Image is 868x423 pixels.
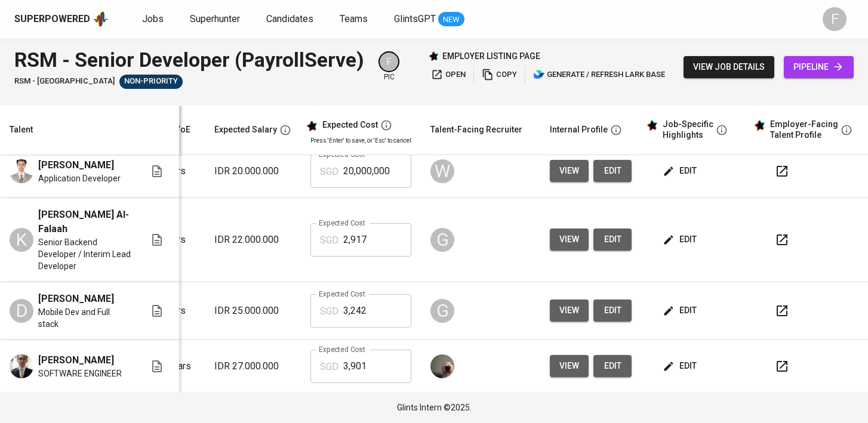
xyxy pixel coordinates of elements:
[38,236,131,272] span: Senior Backend Developer / Interim Lead Developer
[394,12,464,27] a: GlintsGPT NEW
[430,122,522,137] div: Talent-Facing Recruiter
[119,75,183,89] div: Talent(s) in Pipeline’s Final Stages
[550,229,589,251] button: view
[10,354,33,378] img: Budi Yanto
[266,12,316,27] a: Candidates
[550,160,589,182] button: view
[142,12,166,27] a: Jobs
[320,304,338,319] p: SGD
[190,13,240,24] span: Superhunter
[322,120,378,131] div: Expected Cost
[665,303,697,318] span: edit
[14,13,90,26] div: Superpowered
[38,368,122,379] span: SOFTWARE ENGINEER
[14,45,364,75] div: RSM - Senior Developer (PayrollServe)
[266,13,313,24] span: Candidates
[93,10,109,28] img: app logo
[214,233,291,247] p: IDR 22.000.000
[438,14,464,26] span: NEW
[428,51,439,61] img: Glints Star
[190,12,242,27] a: Superhunter
[530,66,668,84] button: lark generate / refresh lark base
[684,56,774,78] button: view job details
[38,172,121,184] span: Application Developer
[533,68,665,82] span: generate / refresh lark base
[214,122,277,137] div: Expected Salary
[533,69,545,81] img: lark
[378,51,399,82] div: pic
[770,119,838,140] div: Employer-Facing Talent Profile
[428,66,469,84] button: open
[10,228,33,252] div: K
[430,299,454,323] div: G
[310,136,411,145] p: Press 'Enter' to save, or 'Esc' to cancel
[646,119,658,131] img: glints_star.svg
[320,165,338,179] p: SGD
[38,306,131,330] span: Mobile Dev and Full stack
[142,13,164,24] span: Jobs
[593,355,632,377] button: edit
[442,50,540,62] p: employer listing page
[559,232,579,247] span: view
[10,122,33,137] div: Talent
[550,300,589,322] button: view
[10,299,33,323] div: D
[559,359,579,373] span: view
[10,159,33,183] img: Ilham Patri
[663,119,713,140] div: Job-Specific Highlights
[38,292,114,306] span: [PERSON_NAME]
[665,163,697,178] span: edit
[431,68,466,82] span: open
[784,56,854,78] a: pipeline
[550,122,608,137] div: Internal Profile
[665,232,697,247] span: edit
[823,7,847,31] div: F
[603,303,622,318] span: edit
[378,51,399,72] div: F
[593,229,632,251] button: edit
[753,119,765,131] img: glints_star.svg
[430,228,454,252] div: G
[340,13,368,24] span: Teams
[603,163,622,178] span: edit
[38,353,114,368] span: [PERSON_NAME]
[14,10,109,28] a: Superpoweredapp logo
[603,359,622,373] span: edit
[793,60,844,75] span: pipeline
[482,68,517,82] span: copy
[214,359,291,373] p: IDR 27.000.000
[430,159,454,183] div: W
[559,303,579,318] span: view
[660,355,701,377] button: edit
[430,354,454,378] img: aji.muda@glints.com
[38,208,131,236] span: [PERSON_NAME] Al-Falaah
[214,164,291,178] p: IDR 20.000.000
[340,12,370,27] a: Teams
[559,163,579,178] span: view
[593,160,632,182] button: edit
[214,304,291,318] p: IDR 25.000.000
[660,160,701,182] button: edit
[660,300,701,322] button: edit
[14,76,115,87] span: RSM - [GEOGRAPHIC_DATA]
[550,355,589,377] button: view
[320,360,338,374] p: SGD
[394,13,436,24] span: GlintsGPT
[479,66,520,84] button: copy
[306,120,318,132] img: glints_star.svg
[320,233,338,248] p: SGD
[119,76,183,87] span: Non-Priority
[38,158,114,172] span: [PERSON_NAME]
[593,300,632,322] button: edit
[665,359,697,373] span: edit
[660,229,701,251] button: edit
[603,232,622,247] span: edit
[693,60,765,75] span: view job details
